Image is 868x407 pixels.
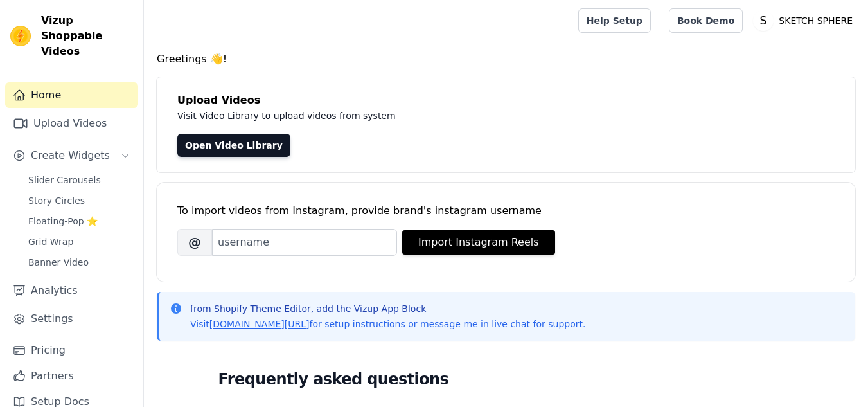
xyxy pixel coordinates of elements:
p: SKETCH SPHERE [774,9,858,32]
span: Story Circles [28,194,85,207]
a: Upload Videos [5,111,138,136]
span: @ [177,229,212,256]
span: Grid Wrap [28,235,73,248]
a: Story Circles [21,192,138,210]
a: Floating-Pop ⭐ [21,212,138,230]
p: Visit Video Library to upload videos from system [177,108,753,123]
a: Home [5,82,138,108]
span: Create Widgets [31,148,110,163]
h4: Upload Videos [177,93,835,108]
a: Slider Carousels [21,171,138,189]
a: Pricing [5,338,138,363]
a: [DOMAIN_NAME][URL] [209,319,310,329]
a: Analytics [5,278,138,303]
span: Floating-Pop ⭐ [28,215,98,228]
span: Vizup Shoppable Videos [41,13,133,59]
a: Banner Video [21,253,138,271]
h4: Greetings 👋! [157,51,855,67]
button: S SKETCH SPHERE [753,9,858,32]
button: Import Instagram Reels [402,230,555,255]
button: Create Widgets [5,143,138,168]
text: S [760,14,767,27]
a: Open Video Library [177,134,290,157]
input: username [212,229,397,256]
h2: Frequently asked questions [218,366,794,392]
span: Slider Carousels [28,174,101,186]
a: Grid Wrap [21,233,138,251]
a: Settings [5,306,138,332]
p: from Shopify Theme Editor, add the Vizup App Block [190,302,585,315]
span: Banner Video [28,256,89,269]
a: Partners [5,363,138,389]
p: Visit for setup instructions or message me in live chat for support. [190,318,585,330]
a: Help Setup [578,8,651,33]
a: Book Demo [669,8,743,33]
img: Vizup [10,26,31,46]
div: To import videos from Instagram, provide brand's instagram username [177,203,835,219]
